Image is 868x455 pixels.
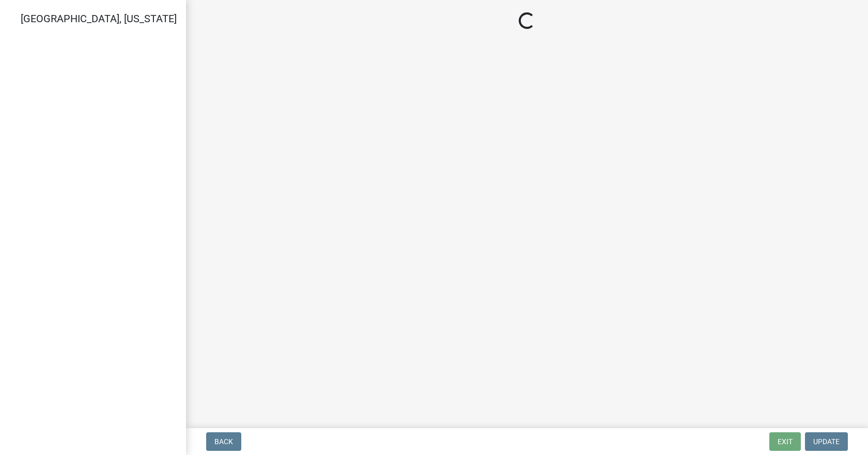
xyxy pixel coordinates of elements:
[214,437,233,446] span: Back
[769,432,801,451] button: Exit
[813,437,840,446] span: Update
[805,432,848,451] button: Update
[21,12,177,25] span: [GEOGRAPHIC_DATA], [US_STATE]
[206,432,241,451] button: Back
